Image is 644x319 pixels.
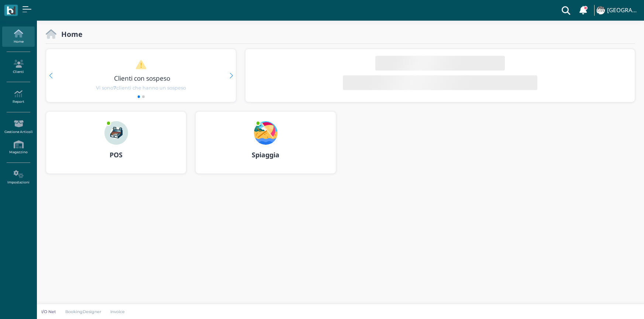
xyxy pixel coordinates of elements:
[62,75,223,82] h3: Clienti con sospeso
[96,84,186,91] span: Vi sono clienti che hanno un sospeso
[195,111,336,183] a: ... Spiaggia
[2,137,34,158] a: Magazzino
[7,6,15,15] img: logo
[110,150,123,159] b: POS
[2,167,34,187] a: Impostazioni
[60,60,222,91] a: Clienti con sospeso Vi sono7clienti che hanno un sospeso
[2,117,34,137] a: Gestione Articoli
[113,85,116,91] b: 7
[596,6,605,14] img: ...
[230,73,233,78] div: Next slide
[595,1,640,19] a: ... [GEOGRAPHIC_DATA]
[104,121,128,145] img: ...
[254,121,278,145] img: ...
[607,7,640,14] h4: [GEOGRAPHIC_DATA]
[56,30,82,38] h2: Home
[49,73,52,78] div: Previous slide
[46,49,236,102] div: 1 / 2
[2,87,34,107] a: Report
[592,296,638,313] iframe: Help widget launcher
[2,57,34,77] a: Clienti
[2,27,34,47] a: Home
[46,111,186,183] a: ... POS
[252,150,279,159] b: Spiaggia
